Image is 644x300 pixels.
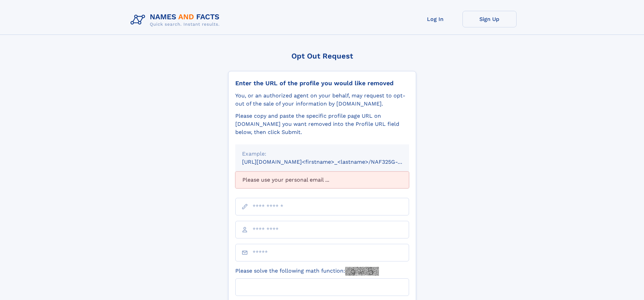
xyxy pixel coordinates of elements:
a: Log In [408,11,462,27]
div: Please copy and paste the specific profile page URL on [DOMAIN_NAME] you want removed into the Pr... [235,112,409,136]
div: Please use your personal email ... [235,171,409,188]
div: Example: [242,150,402,158]
label: Please solve the following math function: [235,267,379,276]
div: You, or an authorized agent on your behalf, may request to opt-out of the sale of your informatio... [235,92,409,108]
div: Enter the URL of the profile you would like removed [235,79,409,87]
small: [URL][DOMAIN_NAME]<firstname>_<lastname>/NAF325G-xxxxxxxx [242,159,422,165]
a: Sign Up [462,11,517,27]
img: Logo Names and Facts [128,11,225,29]
div: Opt Out Request [228,52,416,60]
